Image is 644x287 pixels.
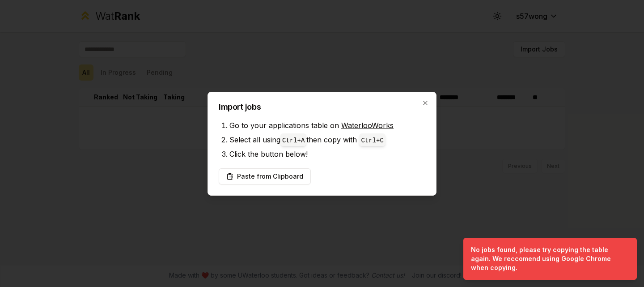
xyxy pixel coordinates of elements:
a: WaterlooWorks [341,121,394,130]
h2: Import jobs [219,103,425,111]
li: Go to your applications table on [229,118,425,133]
li: Select all using then copy with [229,133,425,147]
li: Click the button below! [229,147,425,161]
code: Ctrl+ C [361,137,383,144]
code: Ctrl+ A [282,137,305,144]
div: No jobs found, please try copying the table again. We reccomend using Google Chrome when copying. [471,245,626,272]
button: Paste from Clipboard [219,168,311,184]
